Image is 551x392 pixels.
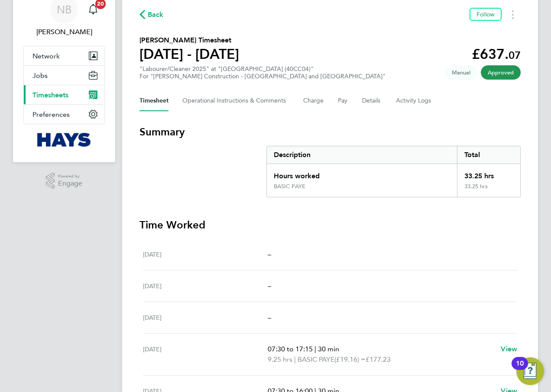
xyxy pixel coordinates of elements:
[267,164,457,183] div: Hours worked
[457,146,520,164] div: Total
[445,65,477,80] span: This timesheet was manually created.
[268,355,292,363] span: 9.25 hrs
[266,146,521,197] div: Summary
[143,249,268,260] div: [DATE]
[32,91,68,99] span: Timesheets
[139,9,164,20] button: Back
[268,282,271,290] span: –
[516,357,544,385] button: Open Resource Center, 10 new notifications
[139,125,521,139] h3: Summary
[24,85,104,104] button: Timesheets
[57,4,71,15] span: NB
[139,65,386,80] div: "Labourer/Cleaner 2025" at "[GEOGRAPHIC_DATA] (40CC04)"
[182,90,289,111] button: Operational Instructions & Comments
[457,164,520,183] div: 33.25 hrs
[314,345,316,353] span: |
[268,345,313,353] span: 07:30 to 17:15
[472,46,521,62] app-decimal: £637.
[501,344,517,354] a: View
[396,90,432,111] button: Activity Logs
[58,180,82,187] span: Engage
[457,183,520,197] div: 33.25 hrs
[338,90,348,111] button: Pay
[501,345,517,353] span: View
[481,65,521,80] span: This timesheet has been approved.
[24,105,104,124] button: Preferences
[139,35,239,45] h2: [PERSON_NAME] Timesheet
[32,52,60,60] span: Network
[24,46,104,65] button: Network
[23,133,105,147] a: Go to home page
[143,312,268,323] div: [DATE]
[139,73,386,80] div: For "[PERSON_NAME] Construction - [GEOGRAPHIC_DATA] and [GEOGRAPHIC_DATA]"
[470,8,502,21] button: Follow
[516,363,524,375] div: 10
[23,27,105,37] span: Naraiyan Bhardwaj
[294,355,296,363] span: |
[267,146,457,164] div: Description
[24,66,104,85] button: Jobs
[139,45,239,63] h1: [DATE] - [DATE]
[32,110,70,119] span: Preferences
[143,344,268,365] div: [DATE]
[476,10,495,18] span: Follow
[318,345,339,353] span: 30 min
[298,354,334,365] span: BASIC PAYE
[139,218,521,232] h3: Time Worked
[148,10,164,20] span: Back
[58,173,82,180] span: Powered by
[143,281,268,291] div: [DATE]
[509,49,521,61] span: 07
[32,71,48,80] span: Jobs
[362,90,382,111] button: Details
[303,90,324,111] button: Charge
[268,250,271,258] span: –
[268,313,271,321] span: –
[139,90,169,111] button: Timesheet
[274,183,305,190] div: BASIC PAYE
[46,173,83,189] a: Powered byEngage
[334,355,366,363] span: (£19.16) =
[37,133,91,147] img: hays-logo-retina.png
[366,355,391,363] span: £177.23
[505,8,521,21] button: Timesheets Menu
